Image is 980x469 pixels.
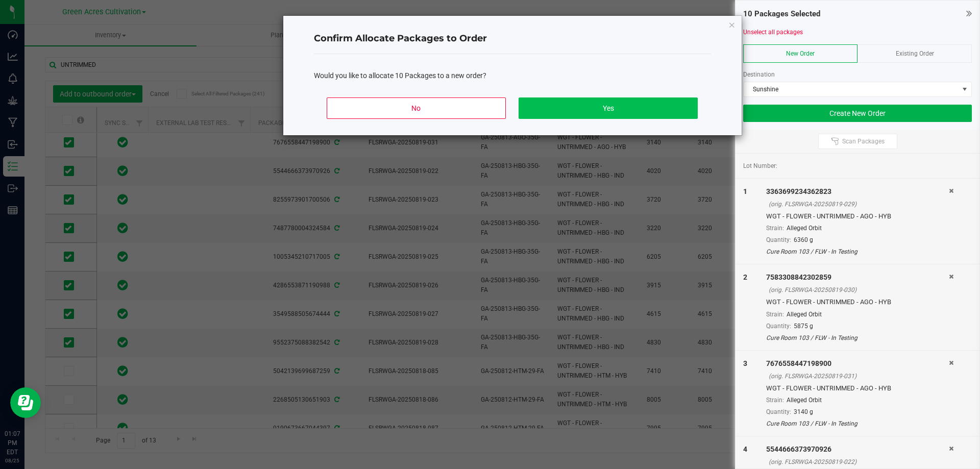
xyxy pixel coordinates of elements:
div: Would you like to allocate 10 Packages to a new order? [314,70,711,81]
h4: Confirm Allocate Packages to Order [314,32,711,45]
iframe: Resource center [10,387,41,418]
button: No [327,97,505,119]
button: Yes [519,97,697,119]
button: Close [728,18,736,31]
